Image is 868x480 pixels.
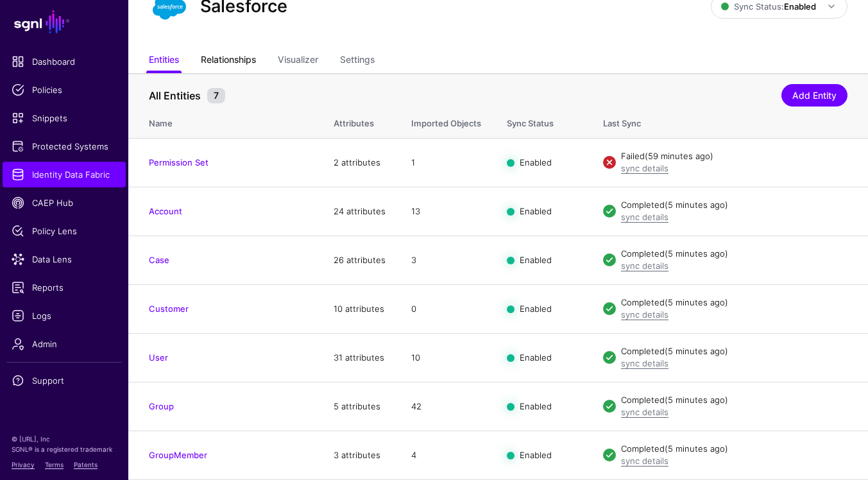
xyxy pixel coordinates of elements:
span: Policy Lens [12,225,117,237]
span: Support [12,374,117,387]
a: SGNL [8,8,121,36]
th: Last Sync [590,105,868,138]
th: Imported Objects [398,105,494,138]
span: Admin [12,338,117,350]
th: Name [128,105,321,138]
a: Group [149,401,174,411]
span: All Entities [146,88,204,103]
td: 26 attributes [321,236,398,284]
a: Visualizer [278,49,318,73]
td: 3 attributes [321,431,398,479]
a: sync details [621,358,668,368]
a: CAEP Hub [3,190,126,216]
a: Admin [3,331,126,357]
th: Attributes [321,105,398,138]
span: Logs [12,309,117,322]
div: Failed (59 minutes ago) [621,150,847,163]
a: Patents [74,461,98,468]
span: Enabled [520,401,552,411]
a: sync details [621,163,668,173]
div: Completed (5 minutes ago) [621,443,847,456]
td: 24 attributes [321,187,398,236]
span: Enabled [520,304,552,314]
a: Settings [340,49,375,73]
div: Completed (5 minutes ago) [621,199,847,212]
a: Protected Systems [3,133,126,159]
td: 31 attributes [321,333,398,382]
td: 10 attributes [321,284,398,333]
a: Policies [3,77,126,103]
span: Enabled [520,157,552,167]
span: Identity Data Fabric [12,168,117,181]
a: sync details [621,212,668,222]
a: GroupMember [149,450,207,460]
a: Case [149,255,169,265]
td: 10 [398,333,494,382]
td: 0 [398,284,494,333]
a: Privacy [12,461,35,468]
td: 4 [398,431,494,479]
span: Enabled [520,206,552,216]
a: Dashboard [3,49,126,74]
td: 3 [398,236,494,284]
a: Logs [3,303,126,329]
a: User [149,352,168,363]
td: 1 [398,138,494,187]
span: Enabled [520,255,552,265]
a: Policy Lens [3,218,126,244]
td: 13 [398,187,494,236]
a: sync details [621,456,668,466]
span: Reports [12,281,117,294]
td: 42 [398,382,494,431]
a: sync details [621,309,668,320]
span: Sync Status: [721,1,816,12]
a: Reports [3,275,126,300]
a: sync details [621,261,668,271]
div: Completed (5 minutes ago) [621,248,847,261]
strong: Enabled [784,1,816,12]
span: Data Lens [12,253,117,266]
a: Snippets [3,105,126,131]
small: 7 [207,88,225,103]
span: Snippets [12,112,117,124]
span: Enabled [520,352,552,363]
a: Data Lens [3,246,126,272]
span: CAEP Hub [12,196,117,209]
th: Sync Status [494,105,590,138]
div: Completed (5 minutes ago) [621,394,847,407]
span: Policies [12,83,117,96]
a: Identity Data Fabric [3,162,126,187]
a: Entities [149,49,179,73]
a: Customer [149,304,189,314]
p: © [URL], Inc [12,434,117,444]
div: Completed (5 minutes ago) [621,345,847,358]
span: Dashboard [12,55,117,68]
a: Relationships [201,49,256,73]
a: sync details [621,407,668,417]
span: Enabled [520,450,552,460]
a: Permission Set [149,157,208,167]
a: Add Entity [781,84,847,107]
a: Terms [45,461,64,468]
a: Account [149,206,182,216]
td: 5 attributes [321,382,398,431]
span: Protected Systems [12,140,117,153]
td: 2 attributes [321,138,398,187]
div: Completed (5 minutes ago) [621,296,847,309]
p: SGNL® is a registered trademark [12,444,117,454]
